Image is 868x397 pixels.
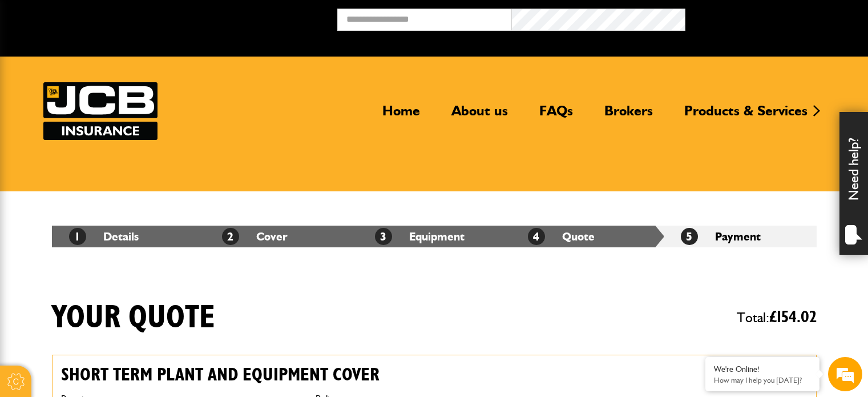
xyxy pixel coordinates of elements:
span: 1 [69,228,86,245]
span: 4 [528,228,545,245]
a: Products & Services [676,102,816,129]
div: Need help? [839,112,868,255]
li: Payment [664,226,817,247]
h2: Short term plant and equipment cover [61,364,553,386]
a: 3Equipment [375,230,465,243]
p: How may I help you today? [714,376,811,384]
span: 154.02 [777,309,817,326]
span: 3 [375,228,392,245]
a: FAQs [531,102,582,129]
a: 1Details [69,230,139,243]
a: JCB Insurance Services [43,82,158,140]
span: 2 [222,228,239,245]
h1: Your quote [52,299,215,337]
span: Total: [737,304,817,331]
button: Broker Login [685,9,859,26]
span: £ [769,309,817,326]
span: 5 [681,228,698,245]
a: 2Cover [222,230,288,243]
a: Brokers [596,102,661,129]
a: About us [443,102,516,129]
li: Quote [511,226,664,247]
a: Home [374,102,429,129]
div: We're Online! [714,364,811,374]
img: JCB Insurance Services logo [43,82,158,140]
